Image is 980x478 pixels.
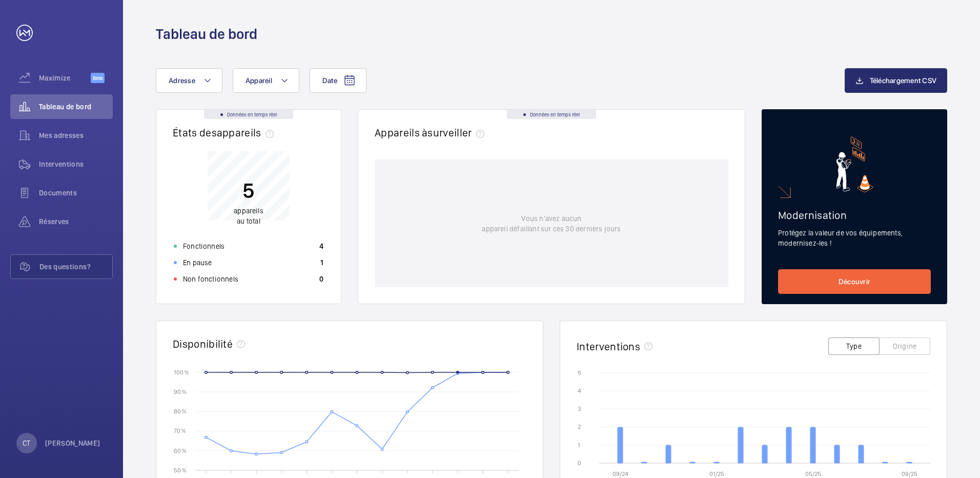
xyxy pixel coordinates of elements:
text: 01/25 [709,470,724,477]
button: Origine [879,337,930,355]
h2: Appareils à [375,126,488,139]
p: Fonctionnels [183,241,224,251]
text: 90 % [174,388,187,395]
text: 2 [578,423,581,430]
span: Des questions? [39,262,112,272]
span: Beta [91,73,105,83]
text: 100 % [174,368,189,375]
div: Données en temps réel [507,110,596,119]
p: Protégez la valeur de vos équipements, modernisez-les ! [778,228,931,248]
text: 4 [578,387,581,394]
button: Adresse [156,68,222,93]
span: surveiller [427,126,488,139]
text: 05/25 [805,470,821,477]
p: Vous n'avez aucun appareil défaillant sur ces 30 derniers jours [482,213,621,234]
h2: Disponibilité [173,337,233,350]
a: Découvrir [778,269,931,294]
span: Documents [39,188,113,198]
span: Tableau de bord [39,102,113,112]
button: Type [828,337,880,355]
img: marketing-card.svg [836,136,873,192]
p: au total [234,206,263,226]
span: Réserves [39,216,113,227]
p: 0 [319,274,323,284]
text: 09/24 [612,470,628,477]
span: appareils [234,207,263,215]
span: Interventions [39,159,113,169]
text: 3 [578,405,581,412]
h2: Interventions [577,340,640,353]
text: 0 [578,460,581,467]
text: 60 % [174,447,187,454]
button: Appareil [233,68,299,93]
text: 70 % [174,427,186,434]
p: CT [23,438,30,448]
text: 1 [578,442,580,449]
span: Date [322,76,337,85]
button: Date [310,68,366,93]
div: Données en temps réel [204,110,293,119]
p: 4 [319,241,323,251]
span: Maximize [39,73,91,83]
text: 80 % [174,408,187,415]
button: Téléchargement CSV [845,68,948,93]
span: Adresse [169,76,195,85]
p: [PERSON_NAME] [45,438,100,448]
text: 5 [578,369,581,376]
p: 1 [320,257,323,268]
p: Non fonctionnels [183,274,238,284]
h2: États des [173,126,278,139]
h2: Modernisation [778,209,931,222]
span: appareils [217,126,278,139]
span: Appareil [246,76,272,85]
text: 50 % [174,466,187,473]
p: 5 [234,177,263,203]
h1: Tableau de bord [156,25,257,44]
p: En pause [183,257,212,268]
span: Téléchargement CSV [870,76,937,85]
text: 09/25 [902,470,917,477]
span: Mes adresses [39,130,113,141]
